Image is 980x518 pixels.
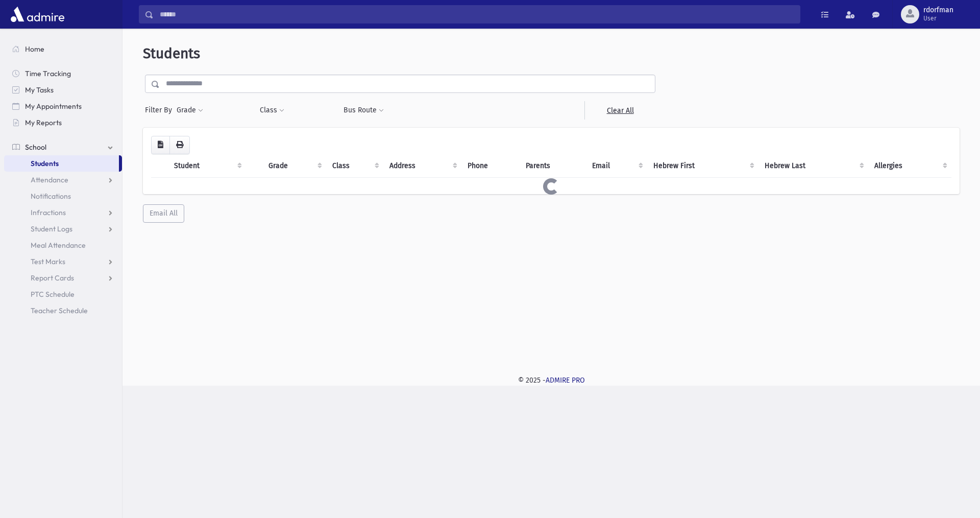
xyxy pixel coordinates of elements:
span: Notifications [31,192,71,201]
a: Report Cards [4,270,122,286]
th: Hebrew Last [758,154,868,178]
span: My Tasks [25,85,54,95]
span: My Reports [25,118,62,127]
a: Time Tracking [4,65,122,82]
a: My Reports [4,114,122,131]
span: Home [25,44,44,54]
th: Email [586,154,647,178]
span: School [25,143,46,152]
a: Meal Attendance [4,237,122,253]
button: Class [259,101,285,120]
button: CSV [151,136,170,154]
span: Report Cards [31,273,74,282]
a: Students [4,155,119,172]
div: © 2025 - [139,375,964,386]
a: School [4,139,122,155]
a: My Appointments [4,98,122,114]
th: Address [383,154,461,178]
a: My Tasks [4,82,122,98]
span: Students [31,159,59,168]
span: Infractions [31,208,66,217]
span: My Appointments [25,102,82,111]
span: Time Tracking [25,69,71,78]
span: Students [143,45,200,62]
a: Notifications [4,188,122,204]
a: Teacher Schedule [4,302,122,319]
button: Email All [143,204,184,223]
button: Grade [176,101,204,120]
th: Hebrew First [647,154,758,178]
img: AdmirePro [8,4,67,25]
th: Phone [461,154,520,178]
span: Test Marks [31,257,65,266]
th: Class [326,154,383,178]
button: Bus Route [343,101,384,120]
span: Attendance [31,175,68,184]
input: Search [154,5,800,23]
a: Clear All [584,101,655,120]
span: rdorfman [923,6,953,14]
a: Student Logs [4,221,122,237]
button: Print [169,136,190,154]
a: ADMIRE PRO [546,376,585,385]
span: Meal Attendance [31,241,86,250]
span: Student Logs [31,224,72,233]
a: PTC Schedule [4,286,122,302]
a: Attendance [4,172,122,188]
a: Infractions [4,204,122,221]
a: Test Marks [4,253,122,270]
span: PTC Schedule [31,290,75,299]
span: Teacher Schedule [31,306,88,315]
th: Grade [262,154,326,178]
th: Allergies [868,154,951,178]
a: Home [4,41,122,57]
span: User [923,14,953,22]
span: Filter By [145,105,176,115]
th: Parents [520,154,586,178]
th: Student [168,154,246,178]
